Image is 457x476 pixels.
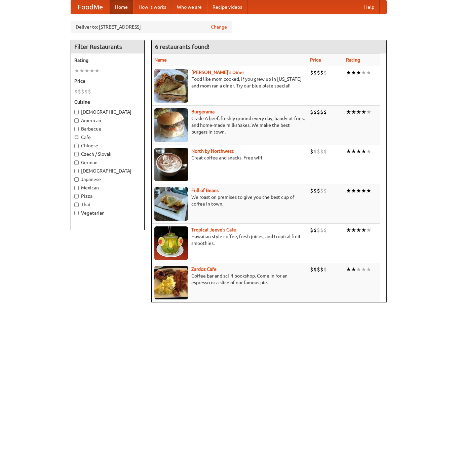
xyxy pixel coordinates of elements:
[320,187,323,194] li: $
[71,0,110,14] a: FoodMe
[346,69,351,76] li: ★
[94,67,100,74] li: ★
[74,78,141,84] h5: Price
[74,127,79,131] input: Barbecue
[323,148,327,155] li: $
[207,0,247,14] a: Recipe videos
[191,227,236,232] b: Tropical Jeeve's Cafe
[74,144,79,148] input: Chinese
[366,148,371,155] li: ★
[154,76,305,89] p: Food like mom cooked, if you grew up in [US_STATE] and mom ran a diner. Try our blue plate special!
[74,201,141,208] label: Thai
[154,233,305,247] p: Hawaiian style coffee, fresh juices, and tropical fruit smoothies.
[74,210,141,216] label: Vegetarian
[74,134,141,141] label: Cafe
[366,69,371,76] li: ★
[74,159,141,166] label: German
[110,0,133,14] a: Home
[154,154,305,161] p: Great coffee and snacks. Free wifi.
[323,266,327,273] li: $
[154,194,305,207] p: We roast on premises to give you the best cup of coffee in town.
[356,226,361,234] li: ★
[356,187,361,194] li: ★
[154,187,188,221] img: beans.jpg
[154,226,188,260] img: jeeves.jpg
[191,109,215,114] a: Burgerama
[323,187,327,194] li: $
[74,135,79,140] input: Cafe
[154,69,188,103] img: sallys.jpg
[74,176,141,183] label: Japanese
[346,266,351,273] li: ★
[366,187,371,194] li: ★
[74,203,79,207] input: Thai
[351,266,356,273] li: ★
[366,108,371,116] li: ★
[84,88,88,95] li: $
[154,266,188,299] img: zardoz.jpg
[74,169,79,173] input: [DEMOGRAPHIC_DATA]
[310,266,313,273] li: $
[71,21,232,33] div: Deliver to: [STREET_ADDRESS]
[154,115,305,135] p: Grade A beef, freshly ground every day, hand-cut fries, and home-made milkshakes. We make the bes...
[155,43,210,50] ng-pluralize: 6 restaurants found!
[351,108,356,116] li: ★
[74,118,79,123] input: American
[84,67,89,74] li: ★
[74,109,141,115] label: [DEMOGRAPHIC_DATA]
[310,69,313,76] li: $
[361,266,366,273] li: ★
[317,69,320,76] li: $
[310,57,321,63] a: Price
[310,148,313,155] li: $
[74,177,79,182] input: Japanese
[320,69,323,76] li: $
[323,226,327,234] li: $
[133,0,172,14] a: How it works
[317,266,320,273] li: $
[191,188,219,193] a: Full of Beans
[361,187,366,194] li: ★
[361,226,366,234] li: ★
[356,266,361,273] li: ★
[361,69,366,76] li: ★
[313,226,317,234] li: $
[74,194,79,198] input: Pizza
[361,148,366,155] li: ★
[356,108,361,116] li: ★
[74,193,141,199] label: Pizza
[191,266,217,272] a: Zardoz Cafe
[191,148,234,154] a: North by Northwest
[74,67,79,74] li: ★
[74,152,79,156] input: Czech / Slovak
[366,226,371,234] li: ★
[320,148,323,155] li: $
[74,160,79,165] input: German
[74,142,141,149] label: Chinese
[320,266,323,273] li: $
[323,108,327,116] li: $
[88,88,91,95] li: $
[74,184,141,191] label: Mexican
[351,226,356,234] li: ★
[313,108,317,116] li: $
[317,148,320,155] li: $
[154,108,188,142] img: burgerama.jpg
[313,148,317,155] li: $
[154,57,167,63] a: Name
[74,186,79,190] input: Mexican
[313,69,317,76] li: $
[79,67,84,74] li: ★
[346,57,360,63] a: Rating
[74,168,141,174] label: [DEMOGRAPHIC_DATA]
[172,0,207,14] a: Who we are
[351,187,356,194] li: ★
[366,266,371,273] li: ★
[74,211,79,215] input: Vegetarian
[359,0,380,14] a: Help
[313,266,317,273] li: $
